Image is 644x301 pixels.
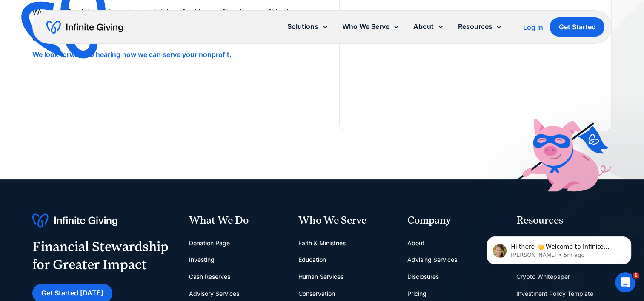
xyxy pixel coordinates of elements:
a: Get Started [550,17,604,37]
div: What We Do [189,213,284,228]
div: Who We Serve [342,21,389,32]
a: Donation Page [189,235,230,252]
div: About [413,21,434,32]
a: Faith & Ministries [298,235,345,252]
iframe: Intercom live chat [615,272,635,292]
a: Human Services [298,268,343,285]
div: Company [407,213,503,228]
iframe: Intercom notifications message [474,219,644,278]
div: Who We Serve [335,17,406,36]
div: About [406,17,451,36]
a: Log In [523,22,543,32]
a: Cash Reserves [189,268,230,285]
div: Log In [523,24,543,31]
div: Who We Serve [298,213,393,228]
a: Disclosures [407,268,439,285]
a: Education [298,251,326,268]
div: Resources [458,21,492,32]
div: Solutions [287,21,318,32]
a: home [46,20,123,34]
p: We are a Registered Investment Advisor for Nonprofits. As your fiduciary partner, we come alongsi... [32,6,305,45]
a: Investing [189,251,215,268]
div: Resources [451,17,509,36]
div: Financial Stewardship for Greater Impact [32,238,169,273]
div: Solutions [280,17,335,36]
a: Advising Services [407,251,457,268]
div: Resources [516,213,612,228]
span: 1 [633,272,639,279]
a: About [407,235,424,252]
a: We look forward to hearing how we can serve your nonprofit. [32,50,232,59]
